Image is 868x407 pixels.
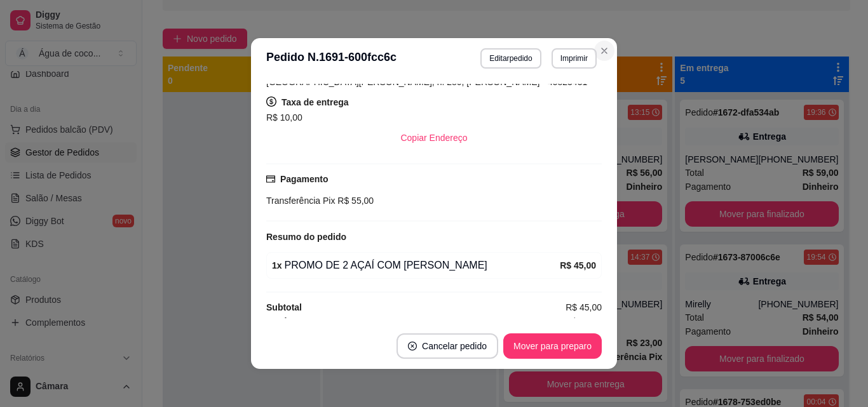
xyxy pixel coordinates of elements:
span: close-circle [408,342,417,350]
span: R$ 55,00 [335,196,374,206]
strong: R$ 45,00 [560,260,596,270]
strong: 1 x [272,260,282,270]
strong: Total [266,316,287,326]
button: close-circleCancelar pedido [397,333,498,359]
span: R$ 10,00 [266,112,302,123]
span: R$ 45,00 [566,300,602,314]
span: credit-card [266,175,275,183]
div: PROMO DE 2 AÇAÍ COM [PERSON_NAME] [272,258,560,273]
button: Copiar Endereço [390,125,477,150]
strong: Resumo do pedido [266,232,346,242]
strong: Taxa de entrega [281,97,349,107]
button: Mover para preparo [503,333,602,359]
span: R$ 55,00 [566,314,602,328]
span: dollar [266,97,276,107]
strong: Subtotal [266,302,302,312]
button: Imprimir [552,48,597,69]
span: Transferência Pix [266,196,335,206]
button: Close [594,41,614,61]
button: Editarpedido [480,48,541,69]
strong: Pagamento [280,174,328,184]
h3: Pedido N. 1691-600fcc6c [266,48,397,69]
